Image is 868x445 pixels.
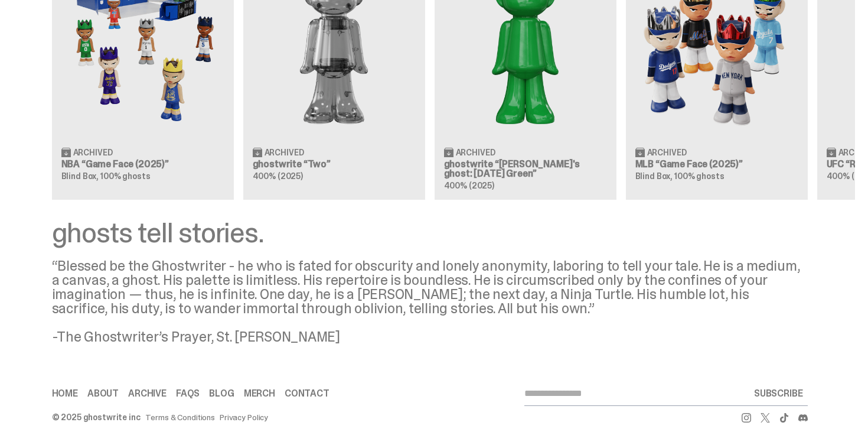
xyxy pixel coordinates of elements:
span: Archived [265,148,304,157]
h3: NBA “Game Face (2025)” [61,160,224,169]
div: “Blessed be the Ghostwriter - he who is fated for obscurity and lonely anonymity, laboring to tel... [52,259,808,344]
span: 400% (2025) [444,180,494,191]
a: Blog [209,389,234,398]
span: Archived [73,148,113,157]
span: Archived [647,148,687,157]
h3: ghostwrite “Two” [253,160,416,169]
span: 100% ghosts [100,171,150,181]
a: Contact [285,389,329,398]
div: © 2025 ghostwrite inc [52,413,141,421]
a: Merch [244,389,275,398]
span: Blind Box, [61,171,99,181]
h3: MLB “Game Face (2025)” [635,160,798,169]
a: Privacy Policy [220,413,268,421]
div: ghosts tell stories. [52,219,808,247]
a: Terms & Conditions [145,413,215,421]
span: Archived [456,148,495,157]
button: SUBSCRIBE [749,382,808,405]
span: 400% (2025) [253,171,303,181]
span: 100% ghosts [674,171,724,181]
a: FAQs [176,389,200,398]
a: Archive [128,389,167,398]
h3: ghostwrite “[PERSON_NAME]'s ghost: [DATE] Green” [444,160,607,178]
a: About [87,389,119,398]
a: Home [52,389,78,398]
span: Blind Box, [635,171,673,181]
